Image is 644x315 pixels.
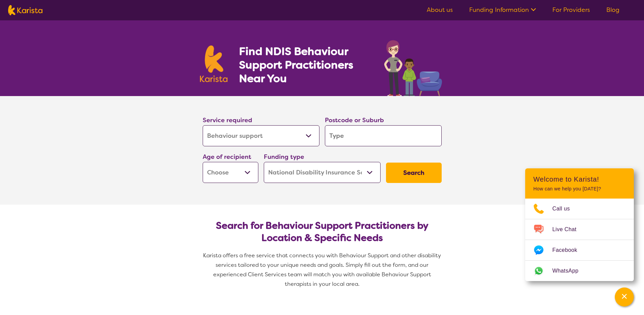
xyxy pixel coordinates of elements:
img: Karista logo [8,5,42,15]
span: Live Chat [552,224,585,235]
a: About us [427,6,453,14]
img: behaviour-support [382,37,444,96]
ul: Choose channel [525,199,634,281]
button: Channel Menu [615,288,634,307]
label: Service required [203,116,252,124]
p: Karista offers a free service that connects you with Behaviour Support and other disability servi... [200,251,444,289]
button: Search [386,163,442,183]
a: Web link opens in a new tab. [525,261,634,281]
h2: Welcome to Karista! [533,175,626,183]
span: WhatsApp [552,266,587,276]
a: Funding Information [469,6,536,14]
img: Karista logo [200,45,228,82]
label: Age of recipient [203,153,251,161]
label: Funding type [264,153,304,161]
span: Call us [552,204,578,214]
h2: Search for Behaviour Support Practitioners by Location & Specific Needs [208,220,436,244]
h1: Find NDIS Behaviour Support Practitioners Near You [239,44,370,85]
a: For Providers [552,6,590,14]
input: Type [325,125,442,146]
label: Postcode or Suburb [325,116,384,124]
p: How can we help you [DATE]? [533,186,626,192]
a: Blog [606,6,620,14]
div: Channel Menu [525,168,634,281]
span: Facebook [552,245,585,255]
